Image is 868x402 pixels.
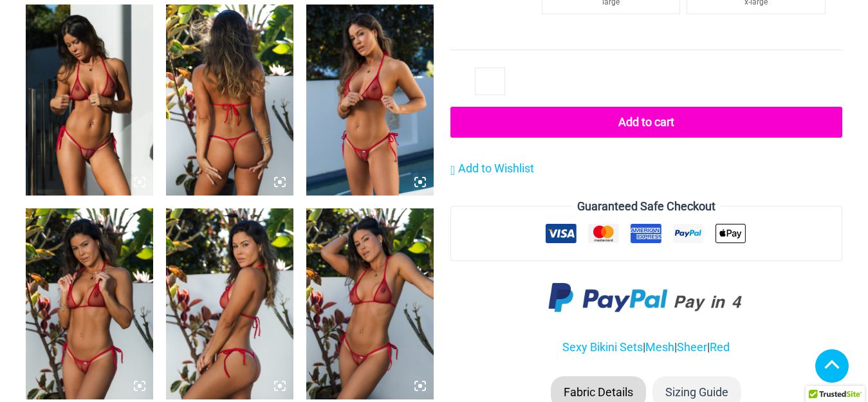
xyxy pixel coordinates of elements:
img: Summer Storm Red 312 Tri Top 449 Thong [166,5,293,196]
a: Red [710,340,730,354]
a: Mesh [645,340,674,354]
img: Summer Storm Red 312 Tri Top 449 Thong [306,208,434,399]
p: | | | [450,338,842,357]
img: Summer Storm Red 312 Tri Top 449 Thong [306,5,434,196]
span: Add to Wishlist [458,161,534,175]
legend: Guaranteed Safe Checkout [572,197,721,216]
a: Add to Wishlist [450,159,534,178]
img: Summer Storm Red 312 Tri Top 456 Micro [26,5,153,196]
img: Summer Storm Red 312 Tri Top 449 Thong [166,208,293,399]
input: Product quantity [475,68,505,95]
img: Summer Storm Red 312 Tri Top 449 Thong [26,208,153,399]
a: Sexy Bikini Sets [562,340,643,354]
a: Sheer [677,340,707,354]
button: Add to cart [450,107,842,138]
